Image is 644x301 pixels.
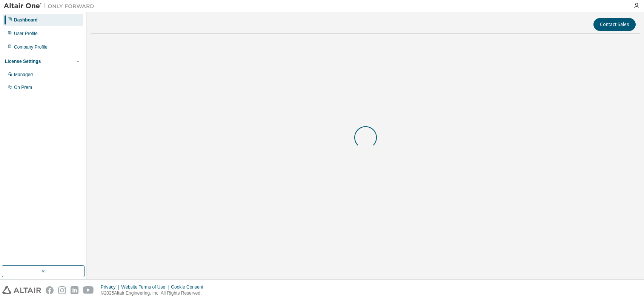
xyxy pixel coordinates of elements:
[101,290,208,296] p: © 2025 Altair Engineering, Inc. All Rights Reserved.
[14,84,32,90] div: On Prem
[46,286,54,294] img: facebook.svg
[14,17,38,23] div: Dashboard
[593,18,636,31] button: Contact Sales
[171,284,207,290] div: Cookie Consent
[2,286,41,294] img: altair_logo.svg
[58,286,66,294] img: instagram.svg
[121,284,171,290] div: Website Terms of Use
[14,44,48,50] div: Company Profile
[5,58,41,64] div: License Settings
[71,286,78,294] img: linkedin.svg
[83,286,94,294] img: youtube.svg
[4,2,98,10] img: Altair One
[14,72,33,78] div: Managed
[14,31,38,37] div: User Profile
[101,284,121,290] div: Privacy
